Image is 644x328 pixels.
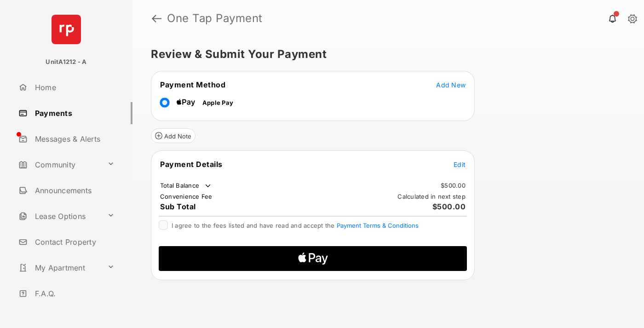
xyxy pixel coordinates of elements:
[151,49,618,60] h5: Review & Submit Your Payment
[436,81,466,89] span: Add New
[15,179,132,201] a: Announcements
[167,13,263,24] strong: One Tap Payment
[454,161,466,168] span: Edit
[160,160,223,169] span: Payment Details
[160,192,213,201] td: Convenience Fee
[15,128,132,150] a: Messages & Alerts
[202,99,233,106] span: Apple Pay
[15,205,103,227] a: Lease Options
[15,282,132,305] a: F.A.Q.
[15,102,132,124] a: Payments
[15,154,103,176] a: Community
[397,192,466,201] td: Calculated in next step
[151,128,195,143] button: Add Note
[15,257,103,279] a: My Apartment
[440,181,466,190] td: $500.00
[46,58,86,67] p: UnitA1212 - A
[454,160,466,169] button: Edit
[15,76,132,98] a: Home
[337,222,419,229] button: I agree to the fees listed and have read and accept the
[160,80,225,89] span: Payment Method
[432,202,466,211] span: $500.00
[52,15,81,44] img: svg+xml;base64,PHN2ZyB4bWxucz0iaHR0cDovL3d3dy53My5vcmcvMjAwMC9zdmciIHdpZHRoPSI2NCIgaGVpZ2h0PSI2NC...
[172,222,419,229] span: I agree to the fees listed and have read and accept the
[436,80,466,89] button: Add New
[160,181,213,190] td: Total Balance
[15,231,132,253] a: Contact Property
[160,202,196,211] span: Sub Total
